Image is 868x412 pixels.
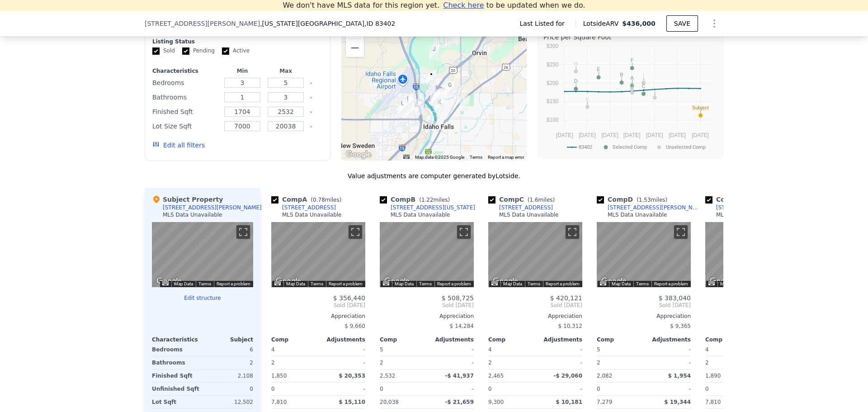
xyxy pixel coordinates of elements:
div: - [646,356,691,369]
text: $300 [547,43,559,49]
text: [DATE] [692,132,709,138]
button: Keyboard shortcuts [274,281,281,285]
button: Keyboard shortcuts [162,281,169,285]
div: MLS Data Unavailable [499,211,559,218]
button: Edit all filters [152,141,205,150]
button: Toggle fullscreen view [566,225,579,239]
span: ( miles) [633,197,671,203]
a: Open this area in Google Maps (opens a new window) [274,275,303,287]
span: ( miles) [415,197,453,203]
text: J [631,78,633,84]
span: 0 [597,386,600,392]
text: [DATE] [646,132,663,138]
a: [STREET_ADDRESS][PERSON_NAME] [597,204,702,211]
span: 1,890 [705,373,721,379]
span: $436,000 [622,20,656,27]
div: MLS Data Unavailable [716,211,776,218]
span: 1,850 [271,373,287,379]
div: 12,502 [204,396,253,408]
a: Terms (opens in new tab) [528,281,540,286]
button: Toggle fullscreen view [674,225,688,239]
div: Street View [705,222,799,287]
div: - [646,383,691,395]
div: 809 Reed Ave [401,97,411,112]
span: Last Listed for [520,19,568,28]
div: - [429,383,474,395]
span: $ 15,110 [339,399,365,405]
a: Open this area in Google Maps (opens a new window) [491,275,520,287]
div: Street View [271,222,365,287]
button: Map Data [720,281,739,287]
a: [STREET_ADDRESS][PERSON_NAME] [705,204,810,211]
span: 5 [597,346,600,353]
a: Terms (opens in new tab) [311,281,323,286]
img: Google [382,275,412,287]
span: -$ 41,937 [445,373,474,379]
span: $ 1,954 [668,373,691,379]
text: I [643,72,644,78]
text: [DATE] [669,132,686,138]
button: Toggle fullscreen view [349,225,362,239]
span: 4 [488,346,492,353]
input: Pending [182,47,189,55]
a: Open this area in Google Maps (opens a new window) [344,149,373,161]
text: Selected Comp [613,144,647,150]
div: Bathrooms [152,91,219,104]
span: 5 [380,346,383,353]
span: 4 [271,346,275,353]
a: [STREET_ADDRESS][US_STATE] [380,204,475,211]
label: Sold [152,47,175,55]
div: Finished Sqft [152,105,219,118]
input: Active [222,47,229,55]
div: Street View [597,222,691,287]
div: 1579 Ray St [405,103,415,118]
div: 6 [204,343,253,356]
div: [STREET_ADDRESS][PERSON_NAME] [163,204,262,211]
div: Appreciation [488,313,582,320]
button: Keyboard shortcuts [708,281,715,285]
div: - [537,356,582,369]
span: 20,038 [380,399,399,405]
div: 810 Sonja Ave [399,97,409,113]
text: $250 [547,62,559,68]
span: Lotside ARV [583,19,622,28]
text: Unselected Comp [666,144,706,150]
div: Map [597,222,691,287]
span: [STREET_ADDRESS][PERSON_NAME] [145,19,260,28]
div: 861 N Skyline Dr [403,94,413,109]
div: Comp [380,336,427,343]
div: - [320,343,365,356]
div: 1580 Elmore Ave [426,70,436,85]
div: 2 [597,356,642,369]
div: Map [705,222,799,287]
a: Terms (opens in new tab) [470,155,482,160]
button: Toggle fullscreen view [236,225,250,239]
div: Map [380,222,474,287]
div: 2,108 [204,369,253,382]
text: K [586,96,590,102]
span: $ 383,040 [659,294,691,302]
span: ( miles) [307,197,345,203]
div: Listing Status [152,38,323,45]
div: Appreciation [271,313,365,320]
div: Map [271,222,365,287]
div: Comp [488,336,535,343]
button: Keyboard shortcuts [600,281,606,285]
div: [STREET_ADDRESS] [499,204,553,211]
div: - [646,343,691,356]
div: Subject [203,336,253,343]
span: 7,810 [705,399,721,405]
span: 0 [380,386,383,392]
div: Adjustments [535,336,582,343]
div: Street View [152,222,253,287]
text: C [642,83,646,89]
span: , [US_STATE][GEOGRAPHIC_DATA] [260,19,395,28]
a: Open this area in Google Maps (opens a new window) [708,275,737,287]
div: Comp A [271,195,345,204]
div: [STREET_ADDRESS][US_STATE] [391,204,475,211]
div: Lot Size Sqft [152,120,219,133]
text: E [597,66,600,72]
a: [STREET_ADDRESS] [271,204,336,211]
div: Finished Sqft [152,369,201,382]
text: L [653,87,656,92]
